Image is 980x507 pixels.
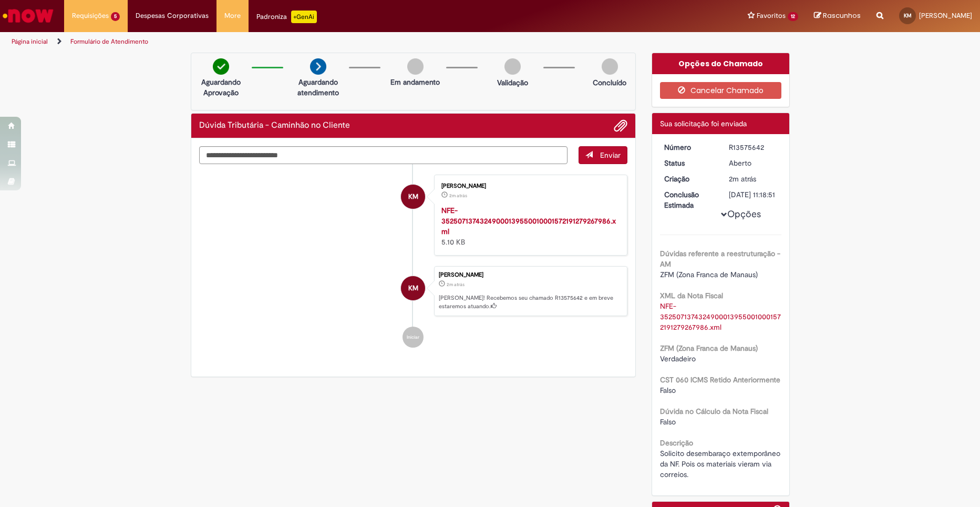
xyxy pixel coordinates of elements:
[660,386,676,395] span: Falso
[8,32,645,52] ul: Trilhas de página
[757,11,786,21] span: Favoritos
[497,77,528,88] p: Validação
[660,417,676,427] span: Falso
[652,53,789,74] div: Opções do Chamado
[656,142,721,153] dt: Número
[660,82,781,99] button: Cancelar Chamado
[602,58,618,75] img: img-circle-grey.png
[660,270,758,279] span: ZFM (Zona Franca de Manaus)
[199,121,350,130] h2: Dúvida Tributária - Caminhão no Cliente Histórico de tíquete
[1,5,55,26] img: ServiceNow
[401,276,425,300] div: Karen Vargas Martins
[136,11,209,21] span: Despesas Corporativas
[660,343,758,353] b: ZFM (Zona Franca de Manaus)
[407,58,424,75] img: img-circle-grey.png
[441,183,616,189] div: [PERSON_NAME]
[600,150,621,160] span: Enviar
[919,11,972,20] span: [PERSON_NAME]
[408,184,418,209] span: KM
[660,375,780,384] b: CST 060 ICMS Retido Anteriormente
[614,119,627,133] button: Adicionar anexos
[441,206,616,236] a: NFE-35250713743249000139550010001572191279267986.xml
[199,164,628,359] ul: Histórico de tíquete
[12,37,48,46] a: Página inicial
[441,205,616,247] div: 5.10 KB
[660,407,768,416] b: Dúvida no Cálculo da Nota Fiscal
[408,276,418,301] span: KM
[660,249,780,269] b: Dúvidas referente a reestruturação - AM
[293,77,344,98] p: Aguardando atendimento
[447,281,465,288] time: 29/09/2025 10:18:49
[579,146,627,164] button: Enviar
[656,189,721,210] dt: Conclusão Estimada
[788,12,798,21] span: 12
[660,438,693,448] b: Descrição
[390,77,440,87] p: Em andamento
[729,158,778,168] div: Aberto
[660,301,781,332] a: Download de NFE-35250713743249000139550010001572191279267986.xml
[660,354,696,363] span: Verdadeiro
[310,58,326,75] img: arrow-next.png
[199,146,568,164] textarea: Digite sua mensagem aqui...
[729,174,778,184] div: 29/09/2025 10:18:49
[660,119,747,128] span: Sua solicitação foi enviada
[729,189,778,200] div: [DATE] 11:18:51
[213,58,229,75] img: check-circle-green.png
[504,58,521,75] img: img-circle-grey.png
[656,158,721,168] dt: Status
[823,11,861,21] span: Rascunhos
[439,294,622,310] p: [PERSON_NAME]! Recebemos seu chamado R13575642 e em breve estaremos atuando.
[660,291,723,300] b: XML da Nota Fiscal
[904,12,912,19] span: KM
[256,11,317,23] div: Padroniza
[656,174,721,184] dt: Criação
[70,37,148,46] a: Formulário de Atendimento
[814,11,861,21] a: Rascunhos
[593,77,626,88] p: Concluído
[401,185,425,209] div: Karen Vargas Martins
[195,77,246,98] p: Aguardando Aprovação
[729,142,778,153] div: R13575642
[199,266,628,317] li: Karen Vargas Martins
[449,192,467,199] time: 29/09/2025 10:18:01
[224,11,241,21] span: More
[439,272,622,278] div: [PERSON_NAME]
[72,11,109,21] span: Requisições
[447,281,465,288] span: 2m atrás
[111,12,120,21] span: 5
[729,174,756,184] span: 2m atrás
[291,11,317,23] p: +GenAi
[660,449,782,479] span: Solicito desembaraço extemporâneo da NF. Pois os materiais vieram via correios.
[449,192,467,199] span: 2m atrás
